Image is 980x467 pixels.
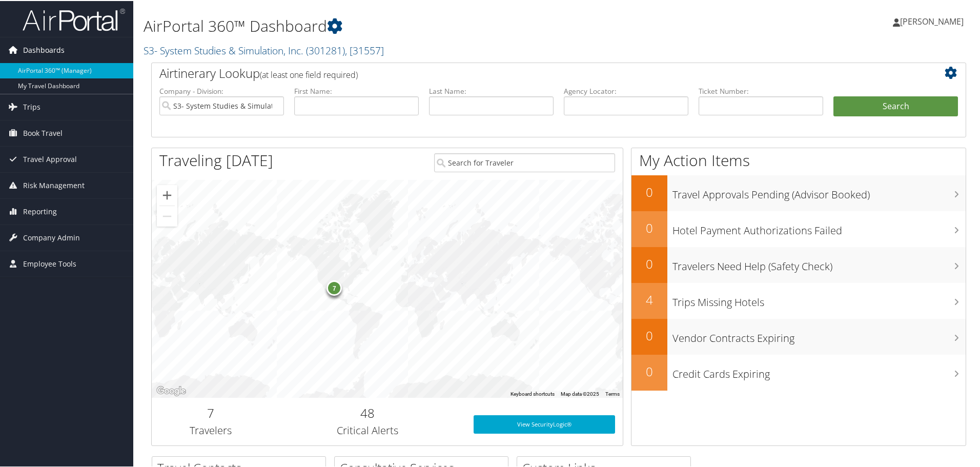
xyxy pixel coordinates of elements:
button: Search [833,95,958,116]
h3: Trips Missing Hotels [672,289,966,309]
a: 0Travelers Need Help (Safety Check) [631,246,966,282]
h3: Credit Cards Expiring [672,361,966,380]
span: Reporting [23,198,57,224]
h3: Vendor Contracts Expiring [672,325,966,344]
h2: 7 [159,403,262,421]
span: , [ 31557 ] [345,43,384,56]
h2: Airtinerary Lookup [159,64,890,81]
span: Travel Approval [23,146,77,171]
a: 0Hotel Payment Authorizations Failed [631,210,966,246]
span: [PERSON_NAME] [900,15,964,26]
input: Search for Traveler [434,152,615,171]
h3: Hotel Payment Authorizations Failed [672,217,966,237]
span: ( 301281 ) [306,43,345,56]
a: 4Trips Missing Hotels [631,282,966,318]
span: Employee Tools [23,250,76,276]
label: Company - Division: [159,85,284,95]
h2: 0 [631,218,667,236]
span: Risk Management [23,172,85,197]
label: Last Name: [429,85,554,95]
h3: Travelers [159,422,262,437]
a: 0Vendor Contracts Expiring [631,318,966,354]
h2: 48 [277,403,458,421]
h1: Traveling [DATE] [159,149,273,170]
a: Terms (opens in new tab) [605,390,620,396]
h2: 0 [631,254,667,272]
span: Dashboards [23,36,65,62]
h3: Travelers Need Help (Safety Check) [672,253,966,273]
button: Zoom in [157,184,177,205]
img: airportal-logo.png [23,7,125,31]
span: Map data ©2025 [561,390,599,396]
img: Google [154,383,188,397]
span: (at least one field required) [260,68,358,79]
label: First Name: [294,85,419,95]
label: Ticket Number: [699,85,823,95]
h1: My Action Items [631,149,966,170]
h3: Critical Alerts [277,422,458,437]
h2: 0 [631,362,667,379]
h3: Travel Approvals Pending (Advisor Booked) [672,181,966,201]
h2: 0 [631,326,667,343]
h1: AirPortal 360™ Dashboard [144,14,697,36]
div: 7 [326,279,342,295]
span: Company Admin [23,224,80,250]
a: [PERSON_NAME] [893,5,974,36]
a: View SecurityLogic® [474,414,615,433]
a: 0Travel Approvals Pending (Advisor Booked) [631,174,966,210]
label: Agency Locator: [564,85,688,95]
span: Trips [23,93,40,119]
button: Keyboard shortcuts [511,390,555,397]
span: Book Travel [23,119,63,145]
a: S3- System Studies & Simulation, Inc. [144,43,384,56]
a: Open this area in Google Maps (opens a new window) [154,383,188,397]
button: Zoom out [157,205,177,226]
h2: 0 [631,182,667,200]
a: 0Credit Cards Expiring [631,354,966,390]
h2: 4 [631,290,667,308]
